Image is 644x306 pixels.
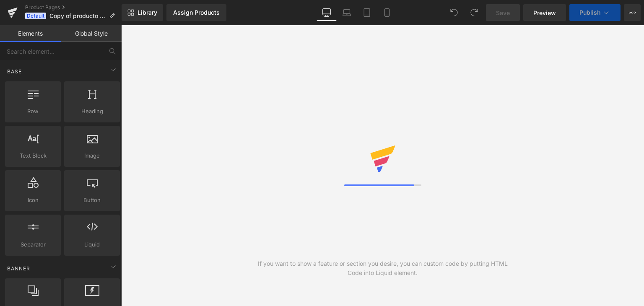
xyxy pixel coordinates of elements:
span: Image [67,151,117,160]
a: New Library [122,4,163,21]
span: Heading [67,107,117,116]
span: Default [25,13,46,19]
a: Global Style [61,25,122,42]
a: Product Pages [25,4,122,11]
span: Button [67,196,117,205]
span: Publish [579,9,600,16]
a: Tablet [357,4,377,21]
button: More [624,4,641,21]
span: Copy of producto def [49,13,106,19]
span: Library [138,9,157,16]
span: Row [8,107,58,116]
span: Save [496,8,510,17]
a: Preview [523,4,566,21]
span: Icon [8,196,58,205]
a: Mobile [377,4,397,21]
span: Banner [6,265,31,272]
span: Liquid [67,240,117,249]
div: Assign Products [173,9,220,16]
span: Preview [533,8,556,17]
span: Text Block [8,151,58,160]
a: Desktop [317,4,337,21]
button: Publish [569,4,621,21]
span: Separator [8,240,58,249]
a: Laptop [337,4,357,21]
span: Base [6,67,23,75]
div: If you want to show a feature or section you desire, you can custom code by putting HTML Code int... [252,259,514,277]
button: Undo [446,4,462,21]
button: Redo [466,4,483,21]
